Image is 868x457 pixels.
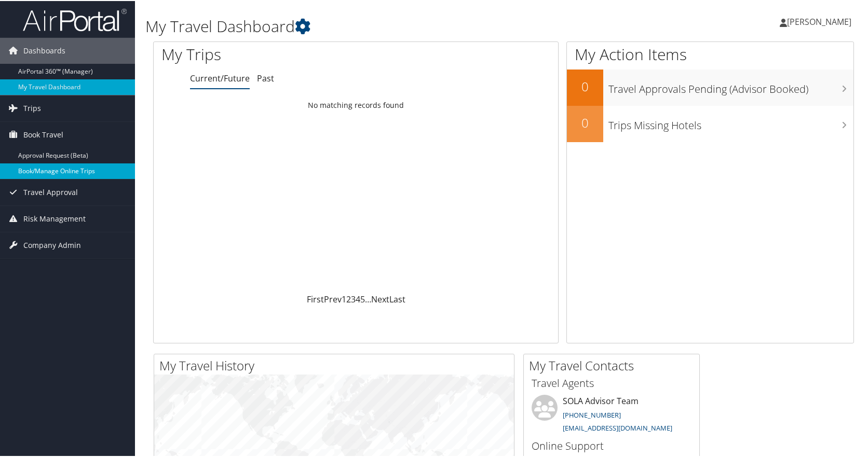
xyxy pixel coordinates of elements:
[23,205,86,231] span: Risk Management
[257,72,274,83] a: Past
[346,293,351,304] a: 2
[307,293,324,304] a: First
[371,293,389,304] a: Next
[360,293,365,304] a: 5
[529,356,699,373] h2: My Travel Contacts
[154,95,558,114] td: No matching records found
[23,37,65,63] span: Dashboards
[526,394,697,436] li: SOLA Advisor Team
[324,293,342,304] a: Prev
[563,409,621,419] a: [PHONE_NUMBER]
[342,293,346,304] a: 1
[351,293,356,304] a: 3
[23,178,78,204] span: Travel Approval
[532,375,691,390] h3: Travel Agents
[532,438,691,452] h3: Online Support
[567,113,603,131] h2: 0
[356,293,360,304] a: 4
[365,293,371,304] span: …
[145,15,623,36] h1: My Travel Dashboard
[608,112,853,132] h3: Trips Missing Hotels
[608,76,853,95] h3: Travel Approvals Pending (Advisor Booked)
[23,94,41,120] span: Trips
[563,422,672,432] a: [EMAIL_ADDRESS][DOMAIN_NAME]
[780,5,862,36] a: [PERSON_NAME]
[567,77,603,94] h2: 0
[23,7,127,31] img: airportal-logo.png
[23,121,63,147] span: Book Travel
[159,356,514,373] h2: My Travel History
[787,15,851,26] span: [PERSON_NAME]
[23,231,81,257] span: Company Admin
[567,105,853,141] a: 0Trips Missing Hotels
[190,72,250,83] a: Current/Future
[567,43,853,64] h1: My Action Items
[567,68,853,105] a: 0Travel Approvals Pending (Advisor Booked)
[161,43,382,64] h1: My Trips
[389,293,405,304] a: Last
